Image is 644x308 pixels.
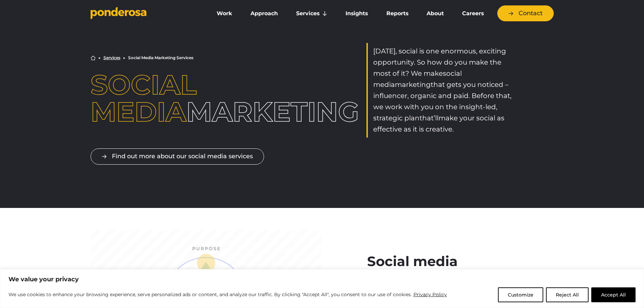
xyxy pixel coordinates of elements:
[91,55,96,61] a: Home
[373,47,506,77] span: [DATE], social is one enormous, exciting opportunity. So how do you make the most of it? We make
[123,56,125,60] li: ▶︎
[379,6,416,21] a: Reports
[498,287,543,302] button: Customize
[288,6,335,21] a: Services
[420,114,438,122] span: that’ll
[419,6,452,21] a: About
[373,114,504,133] span: make your social as effective as it is creative.
[8,275,636,283] p: We value your privacy
[454,6,492,21] a: Careers
[103,56,120,60] a: Services
[546,287,589,302] button: Reject All
[91,7,199,20] a: Go to homepage
[91,148,264,164] a: Find out more about our social media services
[591,287,636,302] button: Accept All
[209,6,240,21] a: Work
[128,56,193,60] li: Social Media Marketing Services
[338,6,376,21] a: Insights
[8,290,447,299] p: We use cookies to enhance your browsing experience, serve personalized ads or content, and analyz...
[497,5,554,21] a: Contact
[395,80,431,89] span: marketing
[413,290,447,299] a: Privacy Policy
[243,6,286,21] a: Approach
[91,68,196,128] span: Social Media
[367,251,508,292] h2: Social media strategy
[91,71,278,125] h1: Marketing
[98,56,101,60] li: ▶︎
[373,80,511,122] span: that gets you noticed – influencer, organic and paid. Before that, we work with you on the insigh...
